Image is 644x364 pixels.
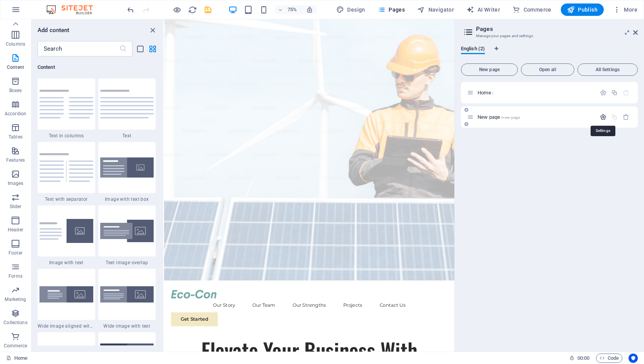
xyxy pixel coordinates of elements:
[629,354,638,363] button: Usercentrics
[4,343,27,349] p: Commerce
[613,6,637,14] span: More
[561,3,604,16] button: Publish
[577,63,638,76] button: All Settings
[577,354,589,363] span: 00 00
[306,6,313,13] i: On resize automatically adjust zoom level to fit chosen device.
[286,5,298,14] h6: 75%
[38,260,95,266] span: Image with text
[38,41,119,56] input: Search
[135,44,145,53] button: list-view
[38,205,95,266] div: Image with text
[6,354,27,363] a: Click to cancel selection. Double-click to open Pages
[478,114,520,120] span: Click to open page
[463,3,503,16] button: AI Writer
[583,355,584,361] span: :
[378,6,405,14] span: Pages
[9,134,22,140] p: Tables
[39,219,93,243] img: text-with-image-v4.svg
[9,250,22,256] p: Footer
[204,5,212,14] i: Save (Ctrl+S)
[100,220,154,243] img: text-image-overlap.svg
[9,273,22,279] p: Forms
[596,354,622,363] button: Code
[8,180,24,186] p: Images
[38,196,95,202] span: Text with separator
[100,90,154,118] img: text.svg
[98,323,156,329] span: Wide image with text
[10,203,22,210] p: Slider
[476,26,638,32] h2: Pages
[39,90,93,118] img: text-in-columns.svg
[39,153,93,182] img: text-with-separator.svg
[581,67,634,72] span: All Settings
[600,89,606,96] div: Settings
[9,87,22,94] p: Boxes
[98,142,156,202] div: Image with text box
[611,89,618,96] div: Duplicate
[336,6,365,14] span: Design
[610,3,641,16] button: More
[476,32,622,39] h3: Manage your pages and settings
[8,227,23,233] p: Header
[148,26,157,35] button: close panel
[7,64,24,70] p: Content
[478,90,493,96] span: Click to open page
[524,67,571,72] span: Open all
[567,6,598,14] span: Publish
[461,63,518,76] button: New page
[461,46,638,60] div: Language Tabs
[475,90,596,95] div: Home/
[569,354,590,363] h6: Session time
[148,44,157,53] button: grid-view
[188,5,197,14] button: reload
[39,286,93,302] img: wide-image-with-text-aligned.svg
[100,157,154,178] img: image-with-text-box.svg
[333,3,368,16] button: Design
[6,41,25,47] p: Columns
[3,320,27,326] p: Collections
[45,5,103,14] img: Editor Logo
[38,323,95,329] span: Wide image aligned with text
[38,79,95,139] div: Text in columns
[475,114,596,120] div: New page/new-page
[521,63,574,76] button: Open all
[375,3,408,16] button: Pages
[203,5,212,14] button: save
[98,269,156,329] div: Wide image with text
[38,269,95,329] div: Wide image aligned with text
[98,205,156,266] div: Text image overlap
[98,79,156,139] div: Text
[98,260,156,266] span: Text image overlap
[464,67,514,72] span: New page
[126,5,135,14] i: Undo: Change pages (Ctrl+Z)
[501,115,520,120] span: /new-page
[172,5,182,14] button: Click here to leave preview mode and continue editing
[38,26,70,35] h6: Add content
[98,133,156,139] span: Text
[5,296,26,302] p: Marketing
[100,286,154,302] img: wide-image-with-text.svg
[98,196,156,202] span: Image with text box
[414,3,457,16] button: Navigator
[417,6,454,14] span: Navigator
[461,44,485,55] span: English (2)
[492,91,493,95] span: /
[38,63,156,72] h6: Content
[38,142,95,202] div: Text with separator
[509,3,555,16] button: Commerce
[6,157,25,163] p: Features
[188,5,197,14] i: Reload page
[126,5,135,14] button: undo
[274,5,302,14] button: 75%
[623,114,629,120] div: Remove
[5,111,26,117] p: Accordion
[38,133,95,139] span: Text in columns
[623,89,629,96] div: The startpage cannot be deleted
[512,6,552,14] span: Commerce
[466,6,500,14] span: AI Writer
[599,354,619,363] span: Code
